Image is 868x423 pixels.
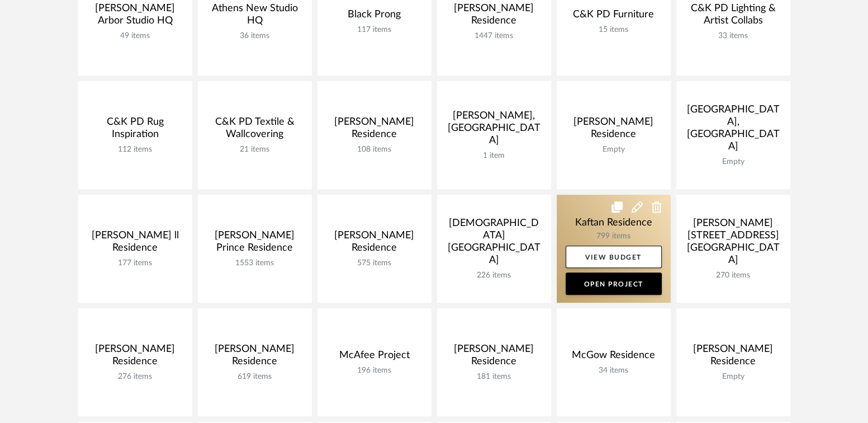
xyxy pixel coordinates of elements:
[566,25,662,35] div: 15 items
[87,229,183,258] div: [PERSON_NAME] ll Residence
[207,343,303,372] div: [PERSON_NAME] Residence
[566,8,662,25] div: C&K PD Furniture
[446,151,542,161] div: 1 item
[446,2,542,31] div: [PERSON_NAME] Residence
[685,372,781,382] div: Empty
[566,145,662,154] div: Empty
[326,258,423,268] div: 575 items
[87,258,183,268] div: 177 items
[685,104,781,157] div: [GEOGRAPHIC_DATA], [GEOGRAPHIC_DATA]
[685,217,781,271] div: [PERSON_NAME] [STREET_ADDRESS][GEOGRAPHIC_DATA]
[566,366,662,375] div: 34 items
[326,116,423,145] div: [PERSON_NAME] Residence
[207,229,303,258] div: [PERSON_NAME] Prince Residence
[446,271,542,280] div: 226 items
[87,2,183,31] div: [PERSON_NAME] Arbor Studio HQ
[446,110,542,151] div: [PERSON_NAME], [GEOGRAPHIC_DATA]
[566,116,662,145] div: [PERSON_NAME] Residence
[326,229,423,258] div: [PERSON_NAME] Residence
[207,2,303,31] div: Athens New Studio HQ
[566,349,662,366] div: McGow Residence
[326,366,423,375] div: 196 items
[207,31,303,41] div: 36 items
[87,145,183,154] div: 112 items
[326,349,423,366] div: McAfee Project
[685,157,781,167] div: Empty
[566,246,662,268] a: View Budget
[207,258,303,268] div: 1553 items
[207,116,303,145] div: C&K PD Textile & Wallcovering
[207,145,303,154] div: 21 items
[326,25,423,35] div: 117 items
[326,145,423,154] div: 108 items
[685,2,781,31] div: C&K PD Lighting & Artist Collabs
[685,271,781,280] div: 270 items
[87,343,183,372] div: [PERSON_NAME] Residence
[87,116,183,145] div: C&K PD Rug Inspiration
[446,217,542,271] div: [DEMOGRAPHIC_DATA] [GEOGRAPHIC_DATA]
[87,31,183,41] div: 49 items
[326,8,423,25] div: Black Prong
[566,272,662,295] a: Open Project
[87,372,183,382] div: 276 items
[446,343,542,372] div: [PERSON_NAME] Residence
[446,31,542,41] div: 1447 items
[685,31,781,41] div: 33 items
[207,372,303,382] div: 619 items
[685,343,781,372] div: [PERSON_NAME] Residence
[446,372,542,382] div: 181 items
